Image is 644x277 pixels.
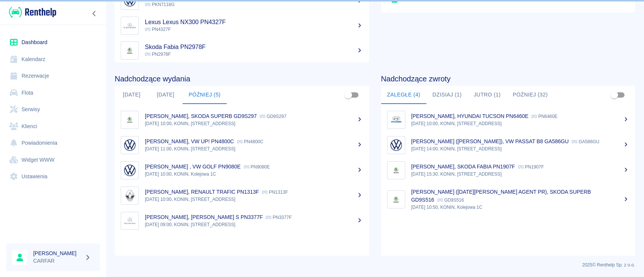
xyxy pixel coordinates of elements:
p: [PERSON_NAME], SKODA FABIA PN1907F [411,164,515,170]
a: Kalendarz [6,51,100,68]
img: Image [389,113,403,127]
a: Ustawienia [6,168,100,185]
button: Zwiń nawigację [89,9,100,18]
h6: [PERSON_NAME] [33,249,81,257]
a: Widget WWW [6,152,100,168]
img: Image [389,138,403,152]
a: Image[PERSON_NAME] ([DATE][PERSON_NAME] AGENT PR), SKODA SUPERB GD9S516 GD9S516[DATE] 10:50, KONI... [381,183,635,216]
p: [PERSON_NAME] ([DATE][PERSON_NAME] AGENT PR), SKODA SUPERB GD9S516 [411,189,591,203]
p: GD9S516 [437,197,464,203]
p: 2025 © Renthelp Sp. z o.o. [115,262,635,268]
img: Image [389,192,403,207]
a: ImageLexus Lexus NX300 PN4327F PN4327F [115,13,369,38]
a: Image[PERSON_NAME], [PERSON_NAME] S PN3377F PN3377F[DATE] 09:00, KONIN, [STREET_ADDRESS] [115,208,369,233]
img: Image [123,188,137,203]
p: PN3377F [266,215,292,220]
a: Image[PERSON_NAME] , VW GOLF PN9080E PN9080E[DATE] 10:00, KONIN, Kolejowa 1C [115,158,369,183]
p: PN9080E [244,164,270,170]
span: Pokaż przypisane tylko do mnie [341,88,355,102]
p: [PERSON_NAME], [PERSON_NAME] S PN3377F [145,214,263,220]
p: [DATE] 11:00, KONIN, [STREET_ADDRESS] [145,145,363,152]
img: Image [123,18,137,33]
p: PN1313F [262,190,288,195]
p: PN1907F [518,164,544,170]
p: [PERSON_NAME], VW UP! PN4800C [145,138,234,144]
img: Image [123,113,137,127]
a: ImageSkoda Fabia PN2978F PN2978F [115,38,369,63]
p: [DATE] 10:00, KONIN, Kolejowa 1C [145,171,363,178]
button: Później (5) [183,86,227,104]
a: Powiadomienia [6,135,100,152]
p: [DATE] 09:00, KONIN, [STREET_ADDRESS] [145,221,363,228]
a: Image[PERSON_NAME], VW UP! PN4800C PN4800C[DATE] 11:00, KONIN, [STREET_ADDRESS] [115,132,369,158]
a: Rezerwacje [6,67,100,84]
span: PN4327F [145,27,171,32]
h4: Nadchodzące zwroty [381,74,635,83]
img: Image [123,163,137,178]
a: Image[PERSON_NAME], HYUNDAI TUCSON PN6460E PN6460E[DATE] 10:00, KONIN, [STREET_ADDRESS] [381,107,635,132]
a: Renthelp logo [6,6,56,18]
span: PN2978F [145,52,171,57]
span: PKN7118G [145,2,175,7]
a: Klienci [6,118,100,135]
button: [DATE] [115,86,149,104]
p: [PERSON_NAME] , VW GOLF PN9080E [145,164,241,170]
button: Zaległe (4) [381,86,426,104]
img: Renthelp logo [9,6,56,18]
p: PN4800C [237,139,263,144]
p: GD9S297 [260,114,286,119]
a: Image[PERSON_NAME], RENAULT TRAFIC PN1313F PN1313F[DATE] 10:00, KONIN, [STREET_ADDRESS] [115,183,369,208]
button: [DATE] [149,86,183,104]
a: Image[PERSON_NAME], SKODA SUPERB GD9S297 GD9S297[DATE] 10:00, KONIN, [STREET_ADDRESS] [115,107,369,132]
a: Image[PERSON_NAME] ([PERSON_NAME]), VW PASSAT B8 GA586GU GA586GU[DATE] 14:00, KONIN, [STREET_ADDR... [381,132,635,158]
h5: Lexus Lexus NX300 PN4327F [145,18,363,26]
button: Jutro (1) [467,86,506,104]
img: Image [123,214,137,228]
p: PN6460E [531,114,557,119]
img: Image [123,43,137,58]
span: Pokaż przypisane tylko do mnie [607,88,621,102]
h4: Nadchodzące wydania [115,74,369,83]
p: GA586GU [572,139,599,144]
p: [DATE] 10:00, KONIN, [STREET_ADDRESS] [411,120,629,127]
h5: Skoda Fabia PN2978F [145,43,363,51]
a: Dashboard [6,34,100,51]
p: [PERSON_NAME], RENAULT TRAFIC PN1313F [145,189,259,195]
img: Image [389,163,403,178]
p: [DATE] 10:00, KONIN, [STREET_ADDRESS] [145,196,363,203]
p: [PERSON_NAME] ([PERSON_NAME]), VW PASSAT B8 GA586GU [411,138,569,144]
a: Serwisy [6,101,100,118]
p: [DATE] 14:00, KONIN, [STREET_ADDRESS] [411,145,629,152]
button: Później (32) [507,86,554,104]
p: [PERSON_NAME], SKODA SUPERB GD9S297 [145,113,257,119]
img: Image [123,138,137,152]
p: [DATE] 10:00, KONIN, [STREET_ADDRESS] [145,120,363,127]
button: Dzisiaj (1) [426,86,468,104]
p: CARFAR [33,257,81,265]
p: [DATE] 10:50, KONIN, Kolejowa 1C [411,204,629,211]
a: Flota [6,84,100,101]
a: Image[PERSON_NAME], SKODA FABIA PN1907F PN1907F[DATE] 15:30, KONIN, [STREET_ADDRESS] [381,158,635,183]
p: [PERSON_NAME], HYUNDAI TUCSON PN6460E [411,113,529,119]
p: [DATE] 15:30, KONIN, [STREET_ADDRESS] [411,171,629,178]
